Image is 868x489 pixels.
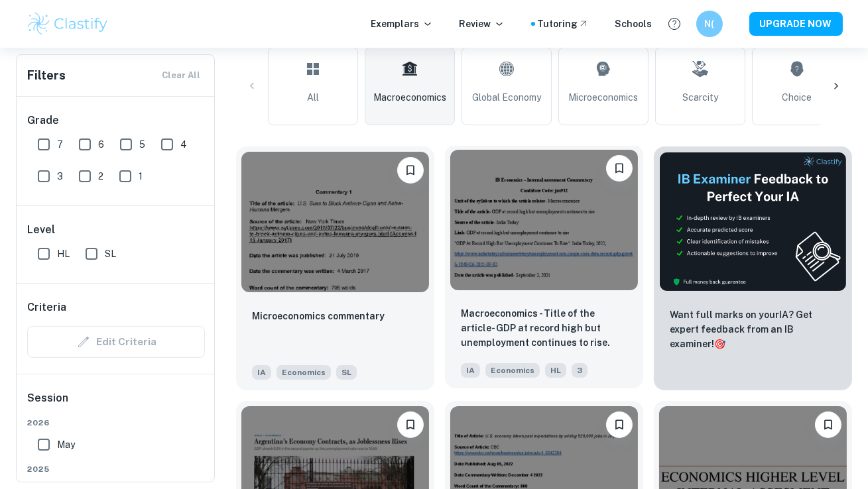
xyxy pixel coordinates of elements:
a: ThumbnailWant full marks on yourIA? Get expert feedback from an IB examiner! [654,146,852,390]
p: Exemplars [371,17,433,31]
button: Bookmark [397,411,424,438]
p: Microeconomics commentary [252,309,385,323]
img: Thumbnail [659,152,847,292]
span: Microeconomics [569,90,639,105]
p: Want full marks on your IA ? Get expert feedback from an IB examiner! [670,307,836,351]
a: BookmarkMacroeconomics - Title of the article- GDP at record high but unemployment continues to r... [445,146,643,390]
span: Macroeconomics [373,90,446,105]
span: 2 [98,169,103,184]
span: May [57,437,75,452]
span: Choice [782,90,812,105]
span: Economics [485,363,540,378]
button: N( [696,11,723,37]
h6: N( [702,17,717,31]
span: 4 [180,137,187,152]
div: Criteria filters are unavailable when searching by topic [27,326,205,358]
span: Economics [277,365,331,380]
span: 5 [139,137,145,152]
h6: Session [27,390,205,417]
img: Clastify logo [26,11,110,37]
span: 1 [139,169,143,184]
img: Economics IA example thumbnail: Microeconomics commentary [241,152,429,292]
button: Bookmark [606,411,633,438]
h6: Criteria [27,299,66,315]
span: Scarcity [682,90,718,105]
span: 3 [572,363,588,378]
h6: Filters [27,66,66,85]
a: Schools [615,17,652,31]
button: Bookmark [397,157,424,184]
a: BookmarkMicroeconomics commentary IAEconomicsSL [236,146,434,390]
h6: Level [27,222,205,238]
span: IA [252,365,271,380]
h6: Grade [27,113,205,129]
span: SL [105,246,116,261]
span: 🎯 [714,339,725,349]
span: All [307,90,319,105]
span: 2025 [27,463,205,475]
span: 6 [98,137,104,152]
button: UPGRADE NOW [749,12,843,36]
button: Bookmark [606,155,633,182]
p: Review [460,17,505,31]
span: Global Economy [472,90,541,105]
p: Macroeconomics - Title of the article- GDP at record high but unemployment continues to rise. Mic... [461,306,627,351]
span: HL [57,246,70,261]
span: 2026 [27,417,205,429]
span: 7 [57,137,63,152]
span: 3 [57,169,63,184]
img: Economics IA example thumbnail: Macroeconomics - Title of the article- G [450,150,638,290]
span: HL [545,363,566,378]
span: SL [336,365,357,380]
button: Help and Feedback [663,13,686,35]
a: Tutoring [538,17,589,31]
span: IA [461,363,480,378]
button: Bookmark [815,411,841,438]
